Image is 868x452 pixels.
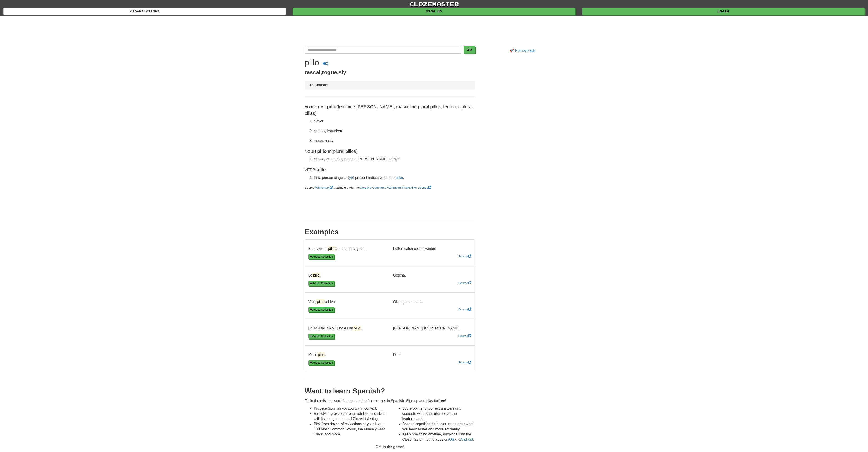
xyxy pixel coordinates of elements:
[314,128,475,134] li: cheeky, impudent
[339,69,346,75] span: sly
[314,175,475,180] li: First-person singular ( ) present indicative form of .
[305,186,431,189] small: Source: available under the
[458,308,471,311] a: Source
[328,149,332,154] abbr: masculine gender
[308,307,334,312] button: Add to Collection
[322,69,337,75] span: rogue
[396,176,403,180] a: pillar
[390,299,475,305] p: OK, I get the idea.
[305,386,475,396] div: Want to learn Spanish?
[390,246,475,252] p: I often catch cold in winter.
[376,445,404,449] strong: Get in the game!
[317,352,325,357] mark: pillo
[582,8,865,15] a: Login
[305,273,390,278] p: Lo .
[305,352,390,358] p: Me lo .
[390,326,475,331] p: [PERSON_NAME] isn'[PERSON_NAME].
[305,58,319,67] h1: pillo
[305,148,475,155] p: (plural pillos)
[390,273,475,278] p: Gotcha.
[308,254,334,259] button: Add to Collection
[312,273,320,278] mark: pillo
[305,168,315,172] small: Verb
[402,432,475,442] li: Keep practicing anytime, anyplace with the Clozemaster mobile apps on and .
[438,399,445,403] strong: free
[314,422,386,437] li: Pick from dozen of collections at your level - 100 Most Common Words, the Fluency Fast Track, and...
[305,69,475,76] p: , ,
[316,167,326,172] strong: pillo
[448,437,454,441] a: iOS
[460,437,473,441] a: Android
[308,281,334,286] button: Add to Collection
[314,157,475,162] li: cheeky or naughty person, [PERSON_NAME] or thief
[458,255,471,258] a: Source
[509,49,535,52] a: 🚀 Remove ads
[308,83,328,88] li: Translations
[308,360,334,365] button: Add to Collection
[305,105,326,109] small: Adjective
[458,334,471,338] a: Source
[390,352,475,358] p: Dibs.
[314,406,386,411] li: Practice Spanish vocabulary in context.
[317,149,327,154] strong: pillo
[349,176,353,180] a: yo
[353,326,361,331] mark: pillo
[464,46,475,54] button: Go
[305,227,475,237] div: Examples
[293,8,575,15] a: Sign up
[402,406,475,422] li: Score points for correct answers and compete with other players on the leaderboards.
[314,138,475,143] li: mean, nasty
[315,186,334,189] a: Wiktionary
[305,46,461,54] input: Translate Spanish-English
[458,281,471,285] a: Source
[305,246,390,252] p: En invierno, a menudo la gripe.
[305,398,475,404] p: Fill in the missing word for thousands of sentences in Spanish. Sign up and play for !
[314,411,386,422] li: Rapidly improve your Spanish listening skills with listening mode and Cloze-Listening.
[316,299,324,304] mark: pillo
[308,334,334,339] button: Add to Collection
[305,69,320,75] span: rascal
[320,60,331,69] button: Play audio pillo
[314,119,475,124] li: clever
[360,186,431,189] a: Creative Commons Attribution-ShareAlike License
[305,326,390,331] p: [PERSON_NAME] no es un .
[327,246,335,251] mark: pillo
[305,104,475,116] p: (feminine [PERSON_NAME], masculine plural pillos, feminine plural pillas)
[327,104,337,109] strong: pillo
[3,8,286,15] a: Translations
[305,299,390,305] p: Vale, la idea.
[402,422,475,432] li: Spaced-repetition helps you remember what you learn faster and more efficiently.
[458,361,471,364] a: Source
[305,149,316,154] small: Noun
